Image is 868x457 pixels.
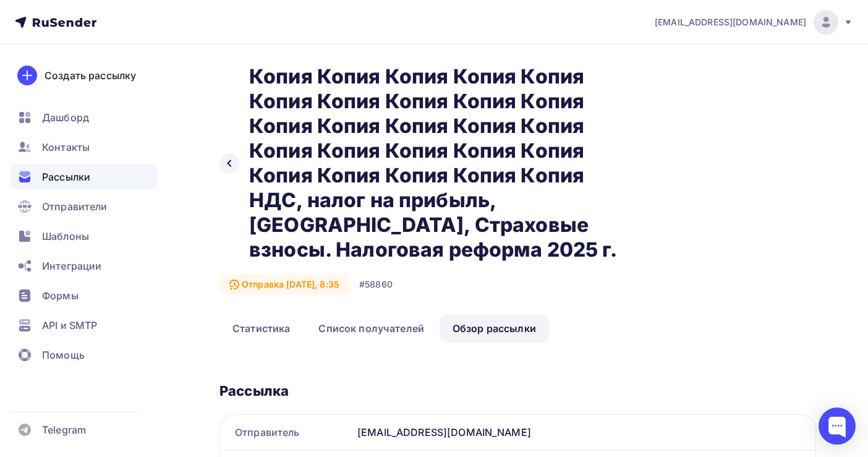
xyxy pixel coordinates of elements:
[42,288,79,303] span: Формы
[359,278,393,291] div: #58860
[10,194,157,219] a: Отправители
[10,105,157,130] a: Дашборд
[42,422,86,437] span: Telegram
[10,135,157,160] a: Контакты
[440,314,549,343] a: Обзор рассылки
[42,229,89,244] span: Шаблоны
[219,314,303,343] a: Статистика
[219,275,349,294] div: Отправка [DATE], 8:35
[42,318,97,333] span: API и SMTP
[10,283,157,308] a: Формы
[42,110,89,125] span: Дашборд
[42,258,101,273] span: Интеграции
[655,16,806,28] span: [EMAIL_ADDRESS][DOMAIN_NAME]
[655,10,853,35] a: [EMAIL_ADDRESS][DOMAIN_NAME]
[42,140,90,155] span: Контакты
[10,164,157,189] a: Рассылки
[220,415,352,450] div: Отправитель
[45,68,136,83] div: Создать рассылку
[10,224,157,249] a: Шаблоны
[305,314,437,343] a: Список получателей
[219,382,816,399] div: Рассылка
[249,64,623,262] h2: Копия Копия Копия Копия Копия Копия Копия Копия Копия Копия Копия Копия Копия Копия Копия Копия К...
[352,415,815,450] div: [EMAIL_ADDRESS][DOMAIN_NAME]
[42,348,85,362] span: Помощь
[42,169,90,184] span: Рассылки
[42,199,108,214] span: Отправители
